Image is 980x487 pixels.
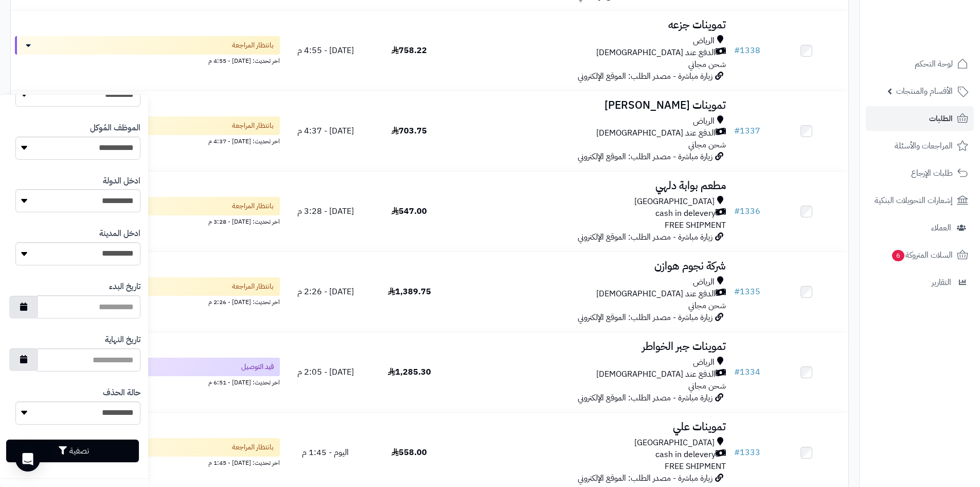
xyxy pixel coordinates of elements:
a: #1336 [734,205,760,217]
span: التقارير [932,275,951,290]
span: FREE SHIPMENT [665,219,726,231]
h3: تموينات جبر الخواطر [455,341,726,352]
span: cash in delevery [655,208,716,220]
span: cash in delevery [655,449,716,461]
span: بانتظار المراجعة [232,40,274,51]
span: طلبات الإرجاع [911,166,953,180]
span: زيارة مباشرة - مصدر الطلب: الموقع الإلكتروني [578,311,712,324]
span: [DATE] - 3:28 م [297,205,354,217]
span: لوحة التحكم [915,57,953,71]
a: #1338 [734,44,760,57]
span: FREE SHIPMENT [665,460,726,473]
span: الأقسام والمنتجات [896,84,953,98]
a: إشعارات التحويلات البنكية [866,188,974,213]
span: [DATE] - 2:26 م [297,286,354,298]
div: Open Intercom Messenger [15,447,40,472]
span: الدفع عند [DEMOGRAPHIC_DATA] [596,288,716,300]
a: #1334 [734,366,760,378]
span: # [734,205,740,217]
label: الموظف المُوكل [90,122,140,134]
a: السلات المتروكة6 [866,243,974,267]
span: # [734,125,740,137]
a: #1337 [734,125,760,137]
span: اليوم - 1:45 م [302,446,349,459]
span: [GEOGRAPHIC_DATA] [634,437,715,449]
span: 547.00 [391,205,427,217]
span: شحن مجاني [688,380,726,392]
span: 6 [892,250,904,261]
span: السلات المتروكة [891,248,953,262]
span: الرياض [693,276,715,288]
span: 1,285.30 [388,366,431,378]
span: شحن مجاني [688,139,726,151]
button: تصفية [6,440,139,462]
label: تاريخ النهاية [105,334,140,346]
span: الدفع عند [DEMOGRAPHIC_DATA] [596,47,716,59]
span: # [734,44,740,57]
a: العملاء [866,215,974,240]
h3: تموينات جزعه [455,19,726,31]
span: بانتظار المراجعة [232,281,274,292]
span: زيارة مباشرة - مصدر الطلب: الموقع الإلكتروني [578,231,712,243]
span: العملاء [931,221,951,235]
span: # [734,366,740,378]
a: #1335 [734,286,760,298]
label: ادخل الدولة [103,175,140,187]
span: المراجعات والأسئلة [895,139,953,153]
span: زيارة مباشرة - مصدر الطلب: الموقع الإلكتروني [578,70,712,82]
a: التقارير [866,270,974,295]
span: شحن مجاني [688,58,726,71]
span: الدفع عند [DEMOGRAPHIC_DATA] [596,127,716,139]
span: الطلبات [929,111,953,126]
label: ادخل المدينة [99,228,140,240]
span: [DATE] - 2:05 م [297,366,354,378]
span: 758.22 [391,44,427,57]
a: المراجعات والأسئلة [866,133,974,158]
span: [DATE] - 4:55 م [297,44,354,57]
span: الرياض [693,115,715,127]
span: زيارة مباشرة - مصدر الطلب: الموقع الإلكتروني [578,150,712,163]
span: الرياض [693,357,715,368]
span: الدفع عند [DEMOGRAPHIC_DATA] [596,368,716,380]
span: 703.75 [391,125,427,137]
span: بانتظار المراجعة [232,201,274,211]
span: [DATE] - 4:37 م [297,125,354,137]
span: بانتظار المراجعة [232,442,274,452]
h3: شركة نجوم هوازن [455,260,726,272]
span: شحن مجاني [688,299,726,312]
span: 1,389.75 [388,286,431,298]
a: الطلبات [866,106,974,131]
label: تاريخ البدء [109,281,140,293]
span: # [734,446,740,459]
label: حالة الحذف [103,387,140,399]
h3: تموينات [PERSON_NAME] [455,99,726,111]
span: [GEOGRAPHIC_DATA] [634,196,715,208]
span: إشعارات التحويلات البنكية [875,193,953,208]
img: logo-2.png [910,8,970,29]
a: لوحة التحكم [866,52,974,76]
h3: تموينات علي [455,421,726,433]
a: طلبات الإرجاع [866,161,974,186]
span: 558.00 [391,446,427,459]
span: # [734,286,740,298]
span: زيارة مباشرة - مصدر الطلب: الموقع الإلكتروني [578,472,712,484]
a: #1333 [734,446,760,459]
div: اخر تحديث: [DATE] - 4:55 م [15,55,280,65]
span: قيد التوصيل [241,362,274,372]
span: بانتظار المراجعة [232,121,274,131]
span: زيارة مباشرة - مصدر الطلب: الموقع الإلكتروني [578,392,712,404]
h3: مطعم بوابة دلهي [455,180,726,192]
span: الرياض [693,35,715,47]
